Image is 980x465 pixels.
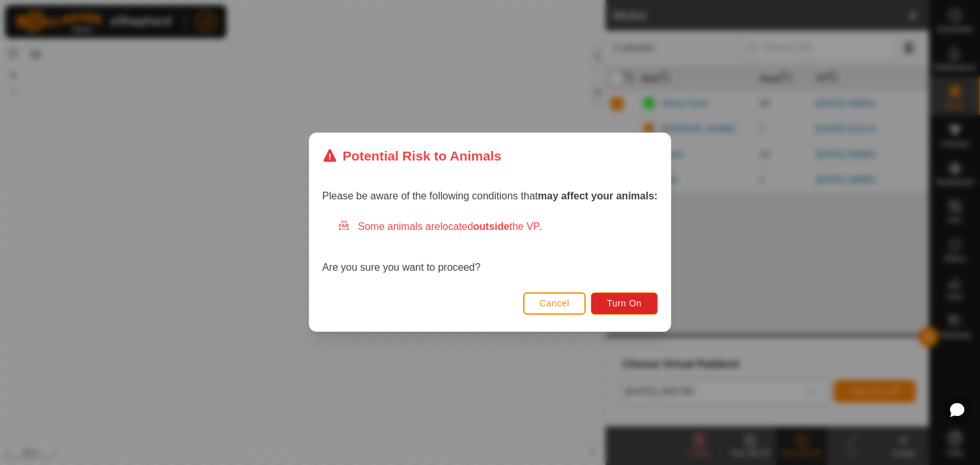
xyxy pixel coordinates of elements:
[322,191,658,202] span: Please be aware of the following conditions that
[338,220,658,235] div: Some animals are
[473,222,510,232] strong: outside
[440,222,542,232] span: located the VP.
[540,299,570,309] span: Cancel
[538,191,658,202] strong: may affect your animals:
[322,220,658,276] div: Are you sure you want to proceed?
[607,299,642,309] span: Turn On
[591,292,658,315] button: Turn On
[322,146,501,166] div: Potential Risk to Animals
[523,292,586,315] button: Cancel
